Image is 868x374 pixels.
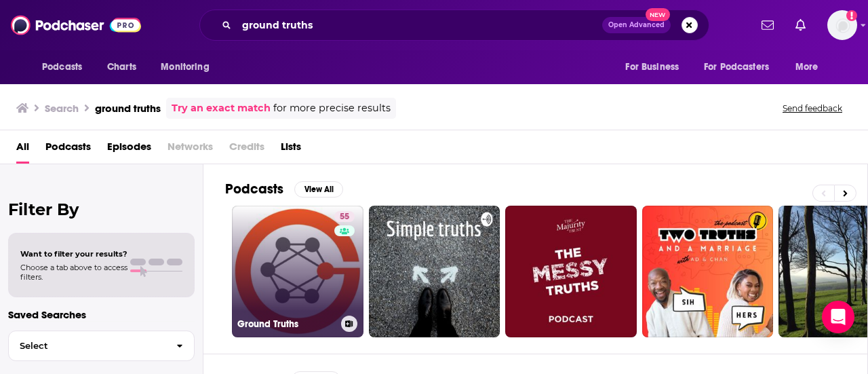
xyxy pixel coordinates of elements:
a: 55 [334,211,355,222]
a: Show notifications dropdown [756,14,779,37]
h2: Podcasts [225,181,283,198]
span: Podcasts [42,58,82,77]
button: Select [8,331,195,361]
span: Logged in as SimonElement [827,10,857,40]
h2: Filter By [8,200,195,219]
span: New [646,8,670,21]
span: For Business [625,58,679,77]
span: Open Advanced [608,22,665,29]
a: 55Ground Truths [232,206,363,337]
span: for more precise results [273,100,391,116]
button: open menu [786,54,835,80]
a: Try an exact match [172,100,271,116]
button: Send feedback [778,102,846,114]
button: open menu [616,54,696,80]
div: Search podcasts, credits, & more... [199,10,709,41]
button: View All [294,181,343,198]
div: Open Intercom Messenger [822,301,854,333]
a: Episodes [107,136,151,164]
a: Show notifications dropdown [790,14,811,37]
a: Lists [281,136,301,164]
svg: Add a profile image [846,10,857,21]
a: All [16,136,29,164]
h3: Search [45,102,79,115]
img: Podchaser - Follow, Share and Rate Podcasts [11,12,141,38]
span: Select [9,341,165,350]
button: open menu [151,54,226,80]
a: Podcasts [45,136,91,164]
h3: Ground Truths [237,318,336,330]
span: Networks [167,136,213,164]
span: 55 [340,210,349,224]
span: Monitoring [161,58,209,77]
button: Show profile menu [827,10,857,40]
a: Charts [98,54,144,80]
span: For Podcasters [704,58,769,77]
button: open menu [33,54,100,80]
span: Credits [229,136,264,164]
span: Charts [107,58,136,77]
button: open menu [695,54,789,80]
button: Open AdvancedNew [602,17,671,33]
input: Search podcasts, credits, & more... [237,14,602,36]
img: User Profile [827,10,857,40]
span: Choose a tab above to access filters. [20,263,127,282]
a: PodcastsView All [225,181,343,198]
span: More [795,58,818,77]
h3: ground truths [95,102,161,115]
p: Saved Searches [8,308,195,321]
span: Want to filter your results? [20,249,127,259]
